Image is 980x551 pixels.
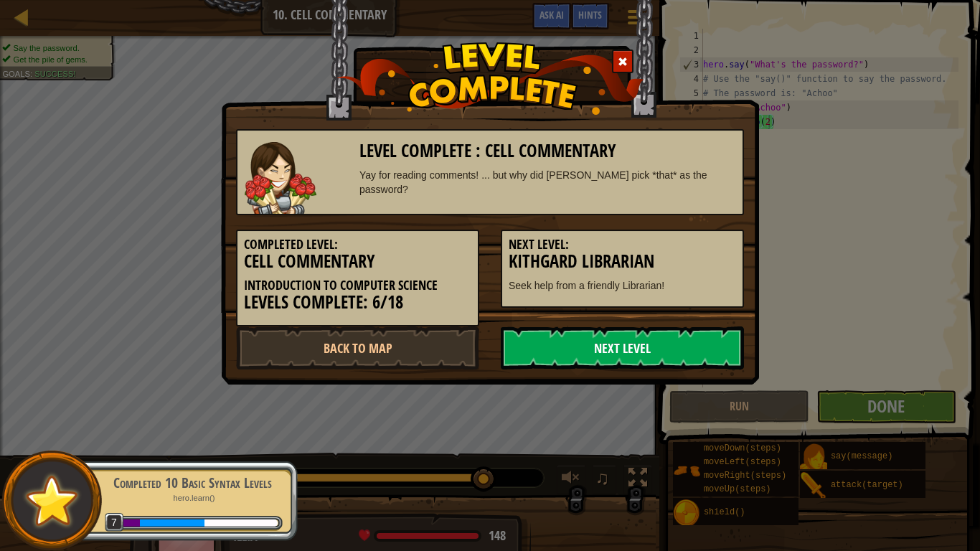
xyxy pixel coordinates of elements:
[244,293,471,312] h3: Levels Complete: 6/18
[105,513,124,532] span: 7
[501,326,744,369] a: Next Level
[245,142,316,214] img: guardian.png
[19,468,85,532] img: default.png
[102,473,283,493] div: Completed 10 Basic Syntax Levels
[509,237,736,252] h5: Next Level:
[244,252,471,271] h3: Cell Commentary
[509,252,736,271] h3: Kithgard Librarian
[244,278,471,293] h5: Introduction to Computer Science
[244,237,471,252] h5: Completed Level:
[359,141,736,161] h3: Level Complete : Cell Commentary
[359,168,736,197] div: Yay for reading comments! ... but why did [PERSON_NAME] pick *that* as the password?
[236,326,479,369] a: Back to Map
[336,42,644,115] img: level_complete.png
[102,493,283,504] p: hero.learn()
[509,278,736,293] p: Seek help from a friendly Librarian!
